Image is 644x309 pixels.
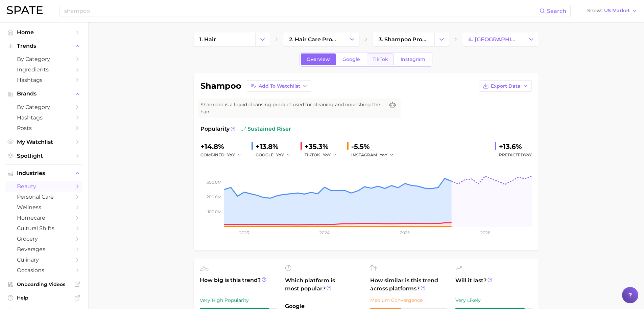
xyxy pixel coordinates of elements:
a: homecare [5,213,82,223]
span: YoY [276,152,284,158]
a: by Category [5,102,82,112]
span: Popularity [200,125,230,133]
a: by Category [5,54,82,64]
a: 4. [GEOGRAPHIC_DATA] [462,32,524,46]
div: combined [200,151,246,159]
span: Trends [17,43,71,49]
div: INSTAGRAM [351,151,399,159]
span: homecare [17,215,71,221]
a: culinary [5,255,82,265]
div: +14.8% [200,141,246,152]
span: Home [17,29,71,36]
button: Export Data [479,80,532,92]
tspan: 2024 [319,230,330,235]
span: Spotlight [17,153,71,159]
span: cultural shifts [17,225,71,231]
span: 4. [GEOGRAPHIC_DATA] [468,36,518,43]
a: Help [5,293,82,303]
span: beauty [17,183,71,190]
tspan: 2026 [480,230,490,235]
a: Spotlight [5,151,82,161]
span: Which platform is most popular? [285,277,362,299]
div: GOOGLE [256,151,295,159]
a: Hashtags [5,112,82,123]
a: Home [5,27,82,38]
span: Onboarding Videos [17,281,71,287]
span: How big is this trend? [200,276,277,293]
span: grocery [17,236,71,242]
span: Show [587,9,602,13]
button: YoY [380,151,394,159]
span: Search [547,8,566,14]
span: Shampoo is a liquid cleansing product used for cleaning and nourishing the hair. [200,101,384,115]
a: wellness [5,202,82,213]
span: Brands [17,91,71,97]
a: 1. hair [194,32,255,46]
a: cultural shifts [5,223,82,234]
span: beverages [17,246,71,252]
button: Change Category [434,32,449,46]
span: US Market [604,9,630,13]
button: YoY [227,151,242,159]
span: wellness [17,204,71,211]
span: Will it last? [455,277,532,293]
span: Hashtags [17,114,71,121]
button: Change Category [524,32,539,46]
div: +13.6% [499,141,532,152]
a: Posts [5,123,82,133]
span: Add to Watchlist [259,83,300,89]
span: sustained riser [241,125,291,133]
a: Ingredients [5,64,82,75]
span: 3. shampoo products [379,36,429,43]
span: personal care [17,194,71,200]
span: Ingredients [17,66,71,73]
div: Very High Popularity [200,296,277,304]
span: 2. hair care products [289,36,339,43]
span: Posts [17,125,71,131]
a: My Watchlist [5,137,82,147]
span: Industries [17,170,71,176]
div: -5.5% [351,141,399,152]
a: grocery [5,234,82,244]
button: Change Category [255,32,270,46]
div: +35.3% [305,141,342,152]
div: Very Likely [455,296,532,304]
h1: shampoo [200,82,241,90]
a: Onboarding Videos [5,279,82,289]
tspan: 2025 [400,230,410,235]
button: YoY [323,151,337,159]
span: Help [17,295,71,301]
span: How similar is this trend across platforms? [370,277,447,293]
span: by Category [17,104,71,110]
button: Trends [5,41,82,51]
tspan: 2023 [239,230,249,235]
span: 1. hair [199,36,216,43]
img: sustained riser [241,126,246,132]
span: YoY [323,152,331,158]
span: occasions [17,267,71,273]
a: Overview [301,53,336,65]
div: +13.8% [256,141,295,152]
span: YoY [227,152,235,158]
span: Overview [307,57,330,62]
button: Add to Watchlist [247,80,311,92]
input: Search here for a brand, industry, or ingredient [64,5,540,17]
button: Brands [5,89,82,99]
a: Hashtags [5,75,82,85]
span: Google [342,57,360,62]
button: YoY [276,151,291,159]
a: occasions [5,265,82,275]
span: by Category [17,56,71,62]
span: Export Data [491,83,521,89]
a: personal care [5,192,82,202]
a: beauty [5,181,82,192]
div: Medium Convergence [370,296,447,304]
button: Industries [5,168,82,178]
img: SPATE [7,6,43,14]
a: 3. shampoo products [373,32,434,46]
span: YoY [380,152,387,158]
span: Instagram [401,57,425,62]
a: Google [337,53,366,65]
a: Instagram [395,53,431,65]
span: My Watchlist [17,139,71,145]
